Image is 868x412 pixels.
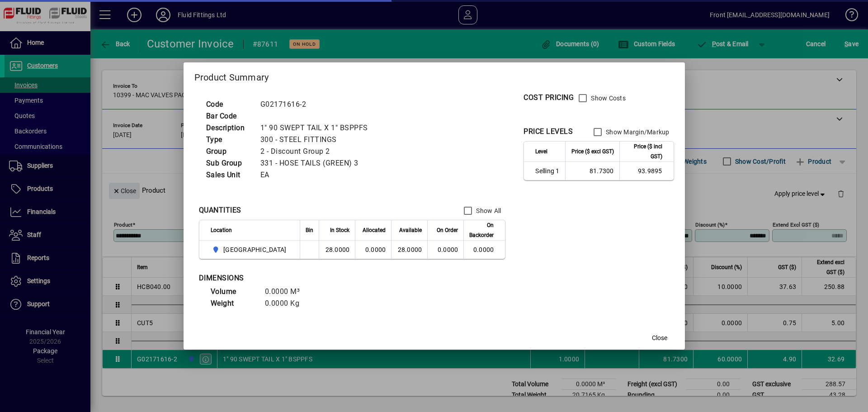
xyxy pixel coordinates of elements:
span: Available [399,225,422,235]
div: PRICE LEVELS [524,126,573,137]
span: In Stock [330,225,349,235]
td: Code [202,99,256,110]
span: Location [211,225,232,235]
td: 28.0000 [391,241,427,259]
span: Close [652,333,667,343]
td: 300 - STEEL FITTINGS [256,134,379,146]
div: DIMENSIONS [199,273,425,284]
td: G02171616-2 [256,99,379,110]
td: Weight [206,298,260,309]
td: Volume [206,286,260,298]
span: On Order [437,225,458,235]
span: Selling 1 [535,166,559,175]
label: Show All [474,206,501,215]
td: 331 - HOSE TAILS (GREEN) 3 [256,157,379,169]
td: Sub Group [202,157,256,169]
td: 81.7300 [565,162,619,180]
span: Level [535,147,547,156]
label: Show Margin/Markup [604,128,670,137]
span: On Backorder [469,220,494,240]
span: Price ($ excl GST) [571,147,614,156]
td: 0.0000 M³ [260,286,315,298]
span: 0.0000 [438,246,458,253]
td: 0.0000 Kg [260,298,315,309]
span: AUCKLAND [211,244,290,255]
td: Type [202,134,256,146]
td: Description [202,122,256,134]
td: 0.0000 [463,241,505,259]
td: 28.0000 [319,241,355,259]
td: Sales Unit [202,169,256,181]
td: Bar Code [202,110,256,122]
td: EA [256,169,379,181]
h2: Product Summary [184,62,685,89]
span: Allocated [363,225,386,235]
td: 0.0000 [355,241,391,259]
button: Close [645,330,674,346]
span: Bin [306,225,313,235]
span: [GEOGRAPHIC_DATA] [223,245,286,254]
div: QUANTITIES [199,205,241,216]
label: Show Costs [589,94,626,103]
div: COST PRICING [524,92,574,103]
td: 93.9895 [619,162,674,180]
td: 1" 90 SWEPT TAIL X 1" BSPPFS [256,122,379,134]
td: 2 - Discount Group 2 [256,146,379,157]
td: Group [202,146,256,157]
span: Price ($ incl GST) [625,142,662,161]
